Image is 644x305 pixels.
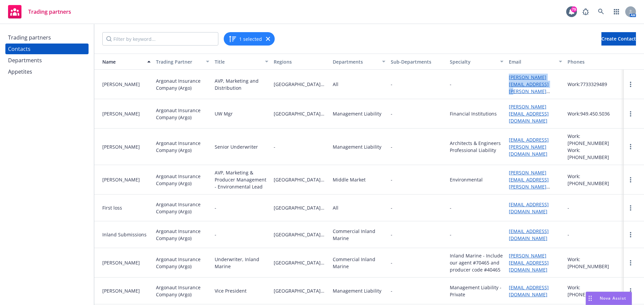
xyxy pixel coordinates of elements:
div: [PERSON_NAME] [102,287,151,294]
button: Name [94,54,153,70]
div: Vice President [215,287,247,294]
div: [PERSON_NAME] [102,143,151,150]
span: [GEOGRAPHIC_DATA][US_STATE] [274,287,327,294]
div: [PERSON_NAME] [102,259,151,266]
a: Appetites [5,66,89,77]
a: more [627,259,635,267]
div: Work: [PHONE_NUMBER] [568,133,621,147]
div: Argonaut Insurance Company (Argo) [156,173,210,187]
a: more [627,110,635,118]
div: Management Liability [333,287,381,294]
div: All [333,204,338,211]
div: Underwriter, Inland Marine [215,256,268,270]
a: [PERSON_NAME][EMAIL_ADDRESS][PERSON_NAME][DOMAIN_NAME] [509,74,549,101]
div: Inland Submissions [102,231,151,238]
div: [PERSON_NAME] [102,81,151,88]
div: First loss [102,204,151,211]
div: Senior Underwriter [215,143,258,150]
span: [GEOGRAPHIC_DATA][US_STATE] [274,176,327,183]
div: Commercial Inland Marine [333,228,385,242]
div: Regions [274,58,327,65]
button: Departments [330,54,388,70]
div: Work: [PHONE_NUMBER] [568,256,621,270]
a: more [627,287,635,295]
div: AVP, Marketing and Distribution [215,77,268,91]
button: Email [506,54,565,70]
div: Argonaut Insurance Company (Argo) [156,201,210,215]
span: - [391,287,392,294]
span: - [391,231,392,238]
span: - [391,259,392,266]
div: Title [215,58,261,65]
span: - [391,204,444,211]
a: Report a Bug [579,5,592,18]
div: - [450,81,451,88]
div: Email [509,58,555,65]
button: Regions [271,54,330,70]
div: Name [97,58,143,65]
span: [GEOGRAPHIC_DATA][US_STATE] [274,81,327,88]
span: - [391,81,444,88]
div: Management Liability [333,110,381,117]
a: Trading partners [5,32,89,43]
a: [PERSON_NAME][EMAIL_ADDRESS][DOMAIN_NAME] [509,103,549,124]
div: Departments [8,55,42,66]
button: Nova Assist [586,292,632,305]
div: Argonaut Insurance Company (Argo) [156,228,210,242]
a: [PERSON_NAME][EMAIL_ADDRESS][PERSON_NAME][DOMAIN_NAME] [509,169,549,197]
div: Financial Institutions [450,110,497,117]
input: Filter by keyword... [102,32,218,46]
div: Argonaut Insurance Company (Argo) [156,107,210,121]
a: Contacts [5,44,89,54]
a: more [627,80,635,88]
span: - [391,110,392,117]
div: Sub-Departments [391,58,444,65]
button: Title [212,54,271,70]
div: Specialty [450,58,496,65]
div: Management Liability [333,143,381,150]
div: - [450,231,451,238]
button: 1 selected [228,35,262,43]
span: - [274,143,327,150]
div: Work: 949.450.5036 [568,110,621,117]
a: Trading partners [5,2,74,21]
a: [EMAIL_ADDRESS][DOMAIN_NAME] [509,284,549,298]
div: Management Liability - Private [450,284,503,298]
a: Search [594,5,608,18]
div: Contacts [8,44,31,54]
div: AVP, Marketing & Producer Management - Environmental Lead [215,169,268,190]
div: [PERSON_NAME] [102,110,151,117]
span: - [391,176,392,183]
div: Work: [PHONE_NUMBER] [568,147,621,161]
div: Architects & Engineers Professional Liability [450,140,503,154]
a: [EMAIL_ADDRESS][DOMAIN_NAME] [509,228,549,241]
div: Environmental [450,176,483,183]
a: more [627,204,635,212]
div: - [568,204,569,211]
button: Specialty [447,54,506,70]
div: Phones [568,58,621,65]
div: Argonaut Insurance Company (Argo) [156,256,210,270]
div: All [333,81,338,88]
div: 79 [571,6,577,12]
span: Create Contact [601,35,636,42]
a: more [627,176,635,184]
div: Argonaut Insurance Company (Argo) [156,140,210,154]
div: Work: 7733329489 [568,81,621,88]
a: more [627,231,635,239]
div: - [215,204,216,211]
span: Nova Assist [600,295,626,301]
a: more [627,143,635,151]
a: [PERSON_NAME][EMAIL_ADDRESS][DOMAIN_NAME] [509,252,549,273]
span: [GEOGRAPHIC_DATA][US_STATE] [274,259,327,266]
div: UW Mgr [215,110,233,117]
span: - [391,143,392,150]
span: [GEOGRAPHIC_DATA][US_STATE] [274,110,327,117]
div: Work: [PHONE_NUMBER] [568,173,621,187]
button: Phones [565,54,624,70]
div: - [450,204,451,211]
div: - [568,231,569,238]
div: Trading partners [8,32,51,43]
a: [EMAIL_ADDRESS][DOMAIN_NAME] [509,201,549,215]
